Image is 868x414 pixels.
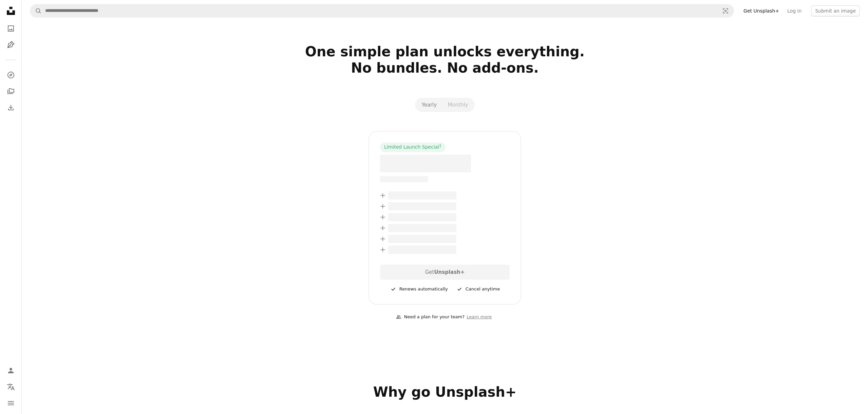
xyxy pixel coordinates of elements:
button: Monthly [442,99,473,111]
a: Log in / Sign up [4,364,18,377]
div: Limited Launch Special [380,143,446,152]
button: Language [4,380,18,394]
span: – –––– –––– ––– ––– –––– –––– [388,224,456,232]
form: Find visuals sitewide [30,4,734,18]
sup: 1 [439,144,441,148]
h2: One simple plan unlocks everything. No bundles. No add-ons. [226,43,663,92]
a: Download History [4,101,18,114]
button: Menu [4,396,18,410]
span: – –––– –––– ––– ––– –––– –––– [388,235,456,243]
div: Cancel anytime [456,285,500,293]
div: Get [380,265,510,280]
div: Renews automatically [390,285,448,293]
span: – –––– –––– ––– ––– –––– –––– [388,202,456,210]
span: – –––– –––– ––– ––– –––– –––– [388,191,456,200]
a: Illustrations [4,38,18,52]
a: Explore [4,68,18,82]
div: Need a plan for your team? [396,314,465,321]
strong: Unsplash+ [434,269,465,275]
a: Log in [783,5,806,16]
span: –– –––– –––– –––– –– [380,176,428,182]
button: Search Unsplash [30,4,42,17]
button: Yearly [416,99,442,111]
button: Visual search [717,4,734,17]
a: Get Unsplash+ [739,5,783,16]
h2: Why go Unsplash+ [226,384,663,400]
a: Learn more [465,312,494,323]
span: – –––– –––– ––– ––– –––– –––– [388,246,456,254]
a: Home — Unsplash [4,4,18,19]
button: Submit an image [811,5,860,16]
a: Photos [4,22,18,35]
a: Collections [4,84,18,98]
span: – –––– ––––. [380,155,471,172]
a: 1 [438,144,443,151]
span: – –––– –––– ––– ––– –––– –––– [388,213,456,221]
